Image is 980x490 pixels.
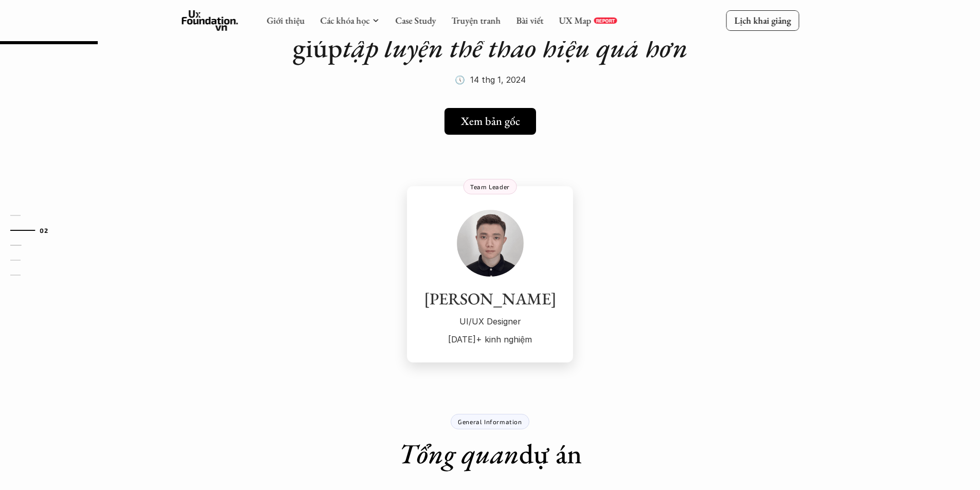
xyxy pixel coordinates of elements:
em: Tổng quan [399,435,519,471]
p: Lịch khai giảng [734,14,791,26]
h5: Xem bản gốc [461,115,520,128]
a: Case Study [395,14,436,26]
p: [DATE]+ kinh nghiệm [417,332,563,347]
a: Lịch khai giảng [726,10,799,30]
em: tập luyện thể thao hiệu quả hơn [343,29,688,65]
p: General Information [458,418,522,425]
a: Truyện tranh [451,14,501,26]
a: Bài viết [516,14,543,26]
a: Giới thiệu [266,14,305,26]
a: 02 [10,224,59,237]
a: Xem bản gốc [444,108,536,135]
a: Các khóa học [320,14,369,26]
h1: dự án [399,437,582,470]
p: REPORT [596,17,615,24]
strong: 02 [40,226,48,233]
h3: [PERSON_NAME] [417,289,563,308]
a: UX Map [559,14,591,26]
p: 🕔 14 thg 1, 2024 [455,72,526,87]
a: [PERSON_NAME]UI/UX Designer[DATE]+ kinh nghiệmTeam Leader [407,186,573,362]
p: UI/UX Designer [417,314,563,329]
p: Team Leader [470,183,510,190]
a: REPORT [594,17,617,24]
